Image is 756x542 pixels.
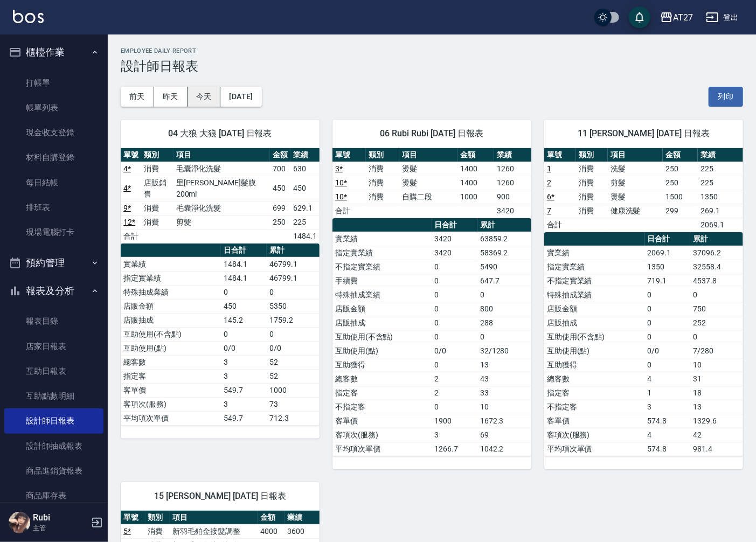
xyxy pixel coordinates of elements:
td: 18 [690,386,743,400]
td: 2 [432,386,477,400]
td: 46799.1 [267,271,320,285]
td: 指定實業績 [544,260,644,274]
td: 不指定實業績 [332,260,432,274]
td: 0 [644,330,690,344]
td: 43 [477,372,531,386]
td: 3420 [432,232,477,246]
td: 225 [698,176,743,190]
td: 合計 [544,218,576,232]
td: 1350 [698,190,743,204]
th: 累計 [477,218,531,232]
span: 06 Rubi Rubi [DATE] 日報表 [345,128,518,139]
th: 業績 [290,148,320,162]
td: 燙髮 [399,176,457,190]
td: 73 [267,397,320,411]
td: 消費 [141,162,174,176]
a: 排班表 [4,195,103,220]
td: 52 [267,369,320,383]
td: 719.1 [644,274,690,288]
td: 0 [432,274,477,288]
td: 549.7 [221,411,267,425]
td: 0 [477,330,531,344]
td: 0 [432,400,477,414]
h2: Employee Daily Report [121,47,743,54]
td: 225 [290,215,320,229]
td: 3420 [432,246,477,260]
th: 業績 [698,148,743,162]
h5: Rubi [33,512,88,523]
td: 3 [221,355,267,369]
td: 33 [477,386,531,400]
td: 750 [690,302,743,316]
td: 指定客 [332,386,432,400]
td: 2 [432,372,477,386]
td: 0/0 [432,344,477,358]
th: 項目 [170,511,258,525]
th: 金額 [258,511,285,525]
td: 0 [690,330,743,344]
a: 1 [547,164,551,173]
td: 毛囊淨化洗髮 [174,162,271,176]
button: 昨天 [154,87,188,107]
td: 32/1280 [477,344,531,358]
td: 消費 [576,204,608,218]
td: 剪髮 [174,215,271,229]
td: 0 [644,358,690,372]
th: 累計 [267,244,320,258]
td: 5490 [477,260,531,274]
th: 類別 [145,511,170,525]
td: 0 [644,316,690,330]
td: 實業績 [544,246,644,260]
td: 1329.6 [690,414,743,428]
td: 互助使用(不含點) [121,327,221,341]
th: 日合計 [432,218,477,232]
td: 647.7 [477,274,531,288]
div: AT27 [673,11,693,24]
td: 互助使用(點) [544,344,644,358]
table: a dense table [332,218,531,456]
td: 900 [494,190,531,204]
button: 報表及分析 [4,277,103,305]
td: 450 [270,176,290,201]
td: 總客數 [121,355,221,369]
td: 店販抽成 [544,316,644,330]
td: 特殊抽成業績 [121,285,221,299]
td: 互助使用(不含點) [544,330,644,344]
a: 材料自購登錄 [4,145,103,170]
td: 店販抽成 [121,313,221,327]
td: 燙髮 [608,190,663,204]
td: 450 [221,299,267,313]
td: 0 [477,288,531,302]
td: 特殊抽成業績 [544,288,644,302]
td: 10 [477,400,531,414]
td: 客單價 [544,414,644,428]
td: 450 [290,176,320,201]
td: 981.4 [690,442,743,456]
th: 累計 [690,232,743,246]
td: 225 [698,162,743,176]
td: 不指定客 [332,400,432,414]
th: 類別 [366,148,399,162]
td: 店販抽成 [332,316,432,330]
td: 客項次(服務) [544,428,644,442]
td: 互助獲得 [544,358,644,372]
td: 總客數 [544,372,644,386]
a: 帳單列表 [4,95,103,120]
td: 3 [221,369,267,383]
th: 單號 [544,148,576,162]
td: 712.3 [267,411,320,425]
td: 0 [432,316,477,330]
td: 0 [432,288,477,302]
img: Person [9,512,30,533]
button: save [629,6,650,28]
td: 1759.2 [267,313,320,327]
h3: 設計師日報表 [121,59,743,74]
th: 單號 [332,148,366,162]
td: 1672.3 [477,414,531,428]
td: 699 [270,201,290,215]
td: 互助使用(點) [121,341,221,355]
td: 1260 [494,176,531,190]
a: 商品進銷貨報表 [4,458,103,483]
th: 單號 [121,148,141,162]
table: a dense table [121,244,320,426]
